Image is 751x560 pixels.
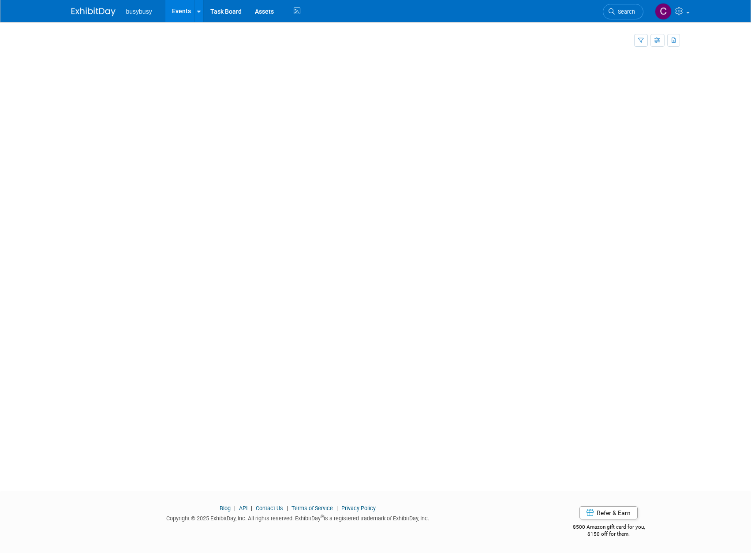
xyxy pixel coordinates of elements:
a: Contact Us [256,505,283,511]
span: | [284,505,290,511]
a: Search [603,4,643,19]
span: | [334,505,340,511]
a: API [239,505,247,511]
img: Collin Larson [655,3,672,20]
sup: ® [321,514,324,519]
a: Terms of Service [291,505,333,511]
a: Refer & Earn [579,506,638,519]
img: ExhibitDay [71,7,116,16]
span: busybusy [126,8,152,15]
span: | [249,505,254,511]
a: Privacy Policy [341,505,376,511]
span: Search [615,8,635,15]
span: | [232,505,238,511]
div: $150 off for them. [538,530,680,538]
a: Blog [220,505,231,511]
div: $500 Amazon gift card for you, [538,518,680,538]
div: Copyright © 2025 ExhibitDay, Inc. All rights reserved. ExhibitDay is a registered trademark of Ex... [71,512,525,523]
